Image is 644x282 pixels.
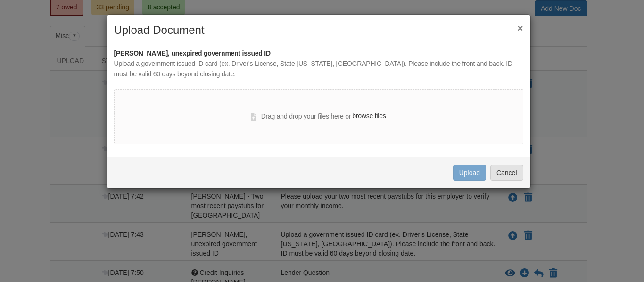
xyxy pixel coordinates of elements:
[251,111,386,122] div: Drag and drop your files here or
[490,165,523,181] button: Cancel
[517,23,523,33] button: ×
[352,111,386,121] label: browse files
[114,59,523,80] div: Upload a government issued ID card (ex. Driver's License, State [US_STATE], [GEOGRAPHIC_DATA]). P...
[114,24,523,36] h2: Upload Document
[114,48,523,59] div: [PERSON_NAME], unexpired government issued ID
[453,165,486,181] button: Upload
